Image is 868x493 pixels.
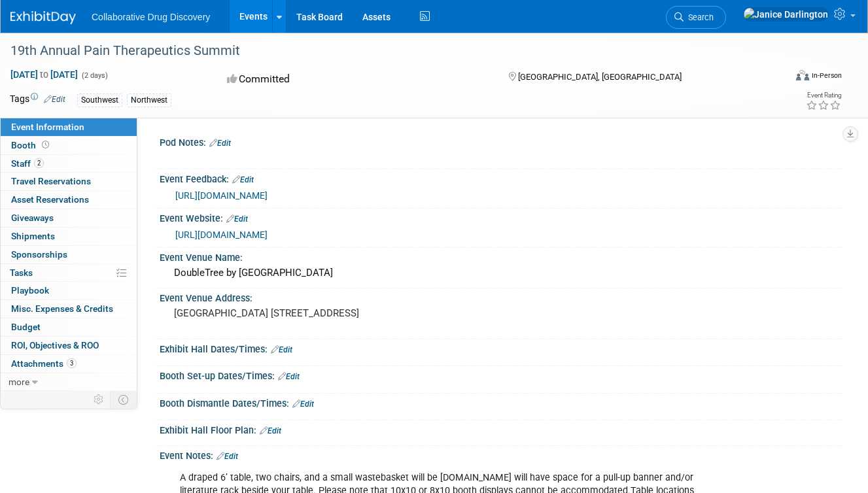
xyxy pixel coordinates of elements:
[160,133,842,150] div: Pod Notes:
[160,446,842,463] div: Event Notes:
[226,214,248,224] a: Edit
[160,169,842,186] div: Event Feedback:
[11,140,52,150] span: Booth
[77,93,122,107] div: Southwest
[160,248,842,264] div: Event Venue Name:
[67,358,77,368] span: 3
[34,158,44,168] span: 2
[92,12,210,22] span: Collaborative Drug Discovery
[811,71,842,80] div: In-Person
[1,246,137,263] a: Sponsorships
[10,92,65,107] td: Tags
[684,12,714,22] span: Search
[11,322,41,332] span: Budget
[271,345,292,354] a: Edit
[10,69,78,80] span: [DATE] [DATE]
[160,288,842,305] div: Event Venue Address:
[1,191,137,209] a: Asset Reservations
[10,11,76,24] img: ExhibitDay
[160,394,842,411] div: Booth Dismantle Dates/Times:
[127,93,171,107] div: Northwest
[6,39,771,63] div: 19th Annual Pain Therapeutics Summit
[796,70,809,80] img: Format-Inperson.png
[209,139,231,148] a: Edit
[1,373,137,391] a: more
[1,155,137,173] a: Staff2
[88,391,111,408] td: Personalize Event Tab Strip
[1,228,137,245] a: Shipments
[11,285,49,296] span: Playbook
[1,118,137,136] a: Event Information
[806,92,841,99] div: Event Rating
[1,355,137,373] a: Attachments3
[175,190,268,201] a: [URL][DOMAIN_NAME]
[260,426,281,435] a: Edit
[160,339,842,356] div: Exhibit Hall Dates/Times:
[743,7,829,22] img: Janice Darlington
[1,282,137,299] a: Playbook
[38,69,50,80] span: to
[11,303,113,314] span: Misc. Expenses & Credits
[1,173,137,190] a: Travel Reservations
[1,337,137,354] a: ROI, Objectives & ROO
[11,158,44,169] span: Staff
[10,267,33,278] span: Tasks
[11,212,54,223] span: Giveaways
[217,452,238,461] a: Edit
[160,366,842,383] div: Booth Set-up Dates/Times:
[169,263,832,283] div: DoubleTree by [GEOGRAPHIC_DATA]
[44,95,65,104] a: Edit
[160,420,842,437] div: Exhibit Hall Floor Plan:
[11,176,91,186] span: Travel Reservations
[666,6,726,29] a: Search
[292,399,314,409] a: Edit
[9,377,29,387] span: more
[1,318,137,336] a: Budget
[80,71,108,80] span: (2 days)
[11,340,99,350] span: ROI, Objectives & ROO
[1,209,137,227] a: Giveaways
[1,300,137,318] a: Misc. Expenses & Credits
[11,194,89,205] span: Asset Reservations
[278,372,300,381] a: Edit
[11,358,77,369] span: Attachments
[160,209,842,226] div: Event Website:
[11,231,55,241] span: Shipments
[111,391,137,408] td: Toggle Event Tabs
[1,264,137,282] a: Tasks
[223,68,487,91] div: Committed
[174,307,430,319] pre: [GEOGRAPHIC_DATA] [STREET_ADDRESS]
[232,175,254,184] a: Edit
[175,229,268,240] a: [URL][DOMAIN_NAME]
[11,249,67,260] span: Sponsorships
[11,122,84,132] span: Event Information
[720,68,842,88] div: Event Format
[1,137,137,154] a: Booth
[39,140,52,150] span: Booth not reserved yet
[518,72,682,82] span: [GEOGRAPHIC_DATA], [GEOGRAPHIC_DATA]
